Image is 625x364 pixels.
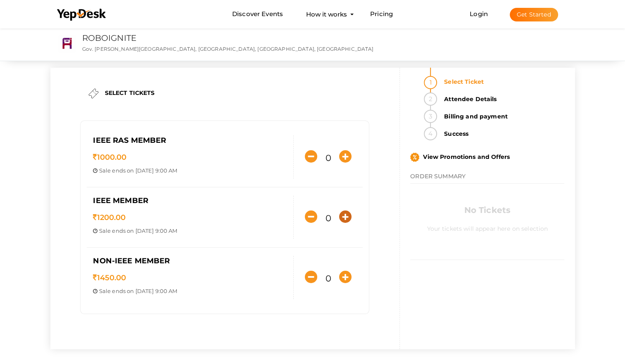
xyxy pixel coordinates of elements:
[93,227,287,235] p: ends on [DATE] 9:00 AM
[439,127,564,140] strong: Success
[370,7,393,22] a: Pricing
[93,167,287,175] p: ends on [DATE] 9:00 AM
[510,8,558,21] button: Get Started
[88,88,99,99] img: ticket.png
[410,153,419,162] img: promo.svg
[439,110,564,123] strong: Billing and payment
[439,75,564,88] strong: Select Ticket
[93,196,148,205] span: IEEE MEMBER
[304,7,349,22] button: How it works
[99,227,111,234] span: Sale
[99,288,111,294] span: Sale
[427,218,548,233] label: Your tickets will appear here on selection
[232,7,283,22] a: Discover Events
[82,45,395,52] p: Gov. [PERSON_NAME][GEOGRAPHIC_DATA], [GEOGRAPHIC_DATA], [GEOGRAPHIC_DATA], [GEOGRAPHIC_DATA]
[93,136,166,145] span: IEEE RAS MEMBER
[58,35,76,53] img: RSPMBPJE_small.png
[421,153,510,161] span: View Promotions and Offers
[93,273,126,282] span: 1450.00
[439,92,564,106] strong: Attendee Details
[470,10,488,18] a: Login
[99,167,111,174] span: Sale
[410,173,466,180] span: ORDER SUMMARY
[93,287,287,295] p: ends on [DATE] 9:00 AM
[464,205,511,215] b: No Tickets
[93,153,126,162] span: 1000.00
[93,256,170,265] span: NON-IEEE MEMBER
[105,89,155,97] label: SELECT TICKETS
[93,213,126,222] span: 1200.00
[82,33,136,43] a: ROBOIGNITE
